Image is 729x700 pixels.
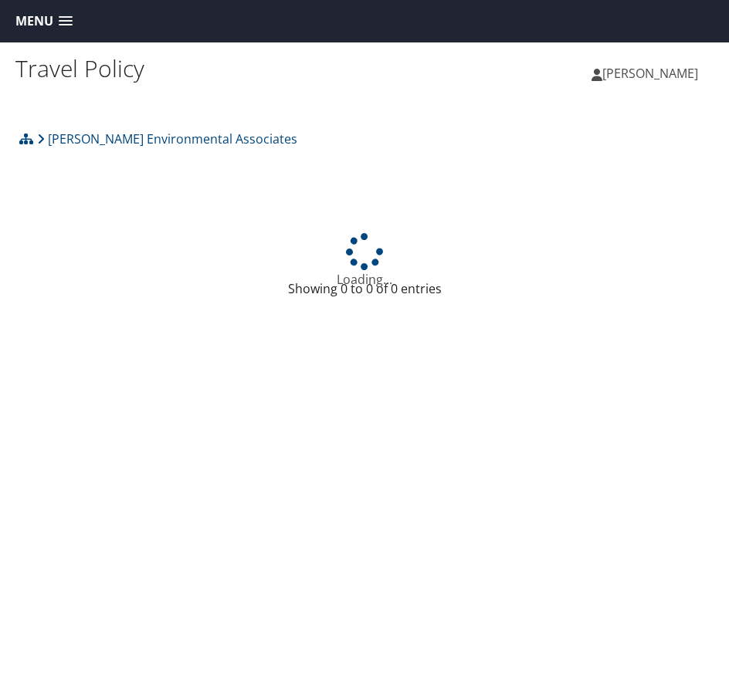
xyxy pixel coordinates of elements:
[15,52,364,85] h1: Travel Policy
[592,50,714,96] a: [PERSON_NAME]
[15,233,714,289] div: Loading...
[602,65,698,82] span: [PERSON_NAME]
[8,8,80,34] a: Menu
[15,14,53,29] span: Menu
[37,123,297,154] a: [PERSON_NAME] Environmental Associates
[27,279,702,306] div: Showing 0 to 0 of 0 entries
